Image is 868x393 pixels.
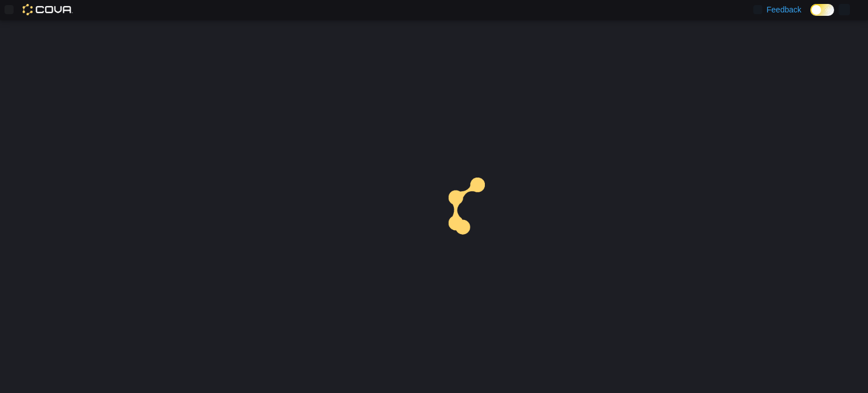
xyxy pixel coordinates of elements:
span: Dark Mode [810,16,811,16]
input: Dark Mode [810,4,834,16]
img: Cova [23,4,73,15]
img: cova-loader [434,169,519,254]
span: Feedback [767,4,801,15]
